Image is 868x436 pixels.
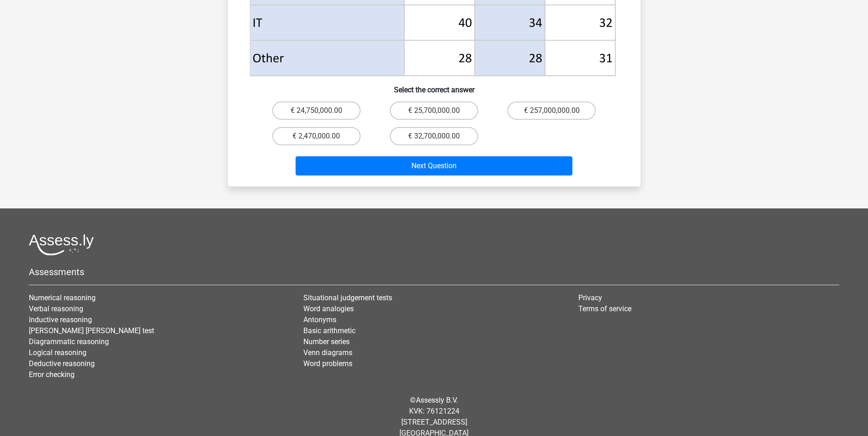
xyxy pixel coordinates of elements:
label: € 25,700,000.00 [390,101,478,120]
a: [PERSON_NAME] [PERSON_NAME] test [29,326,154,335]
a: Diagrammatic reasoning [29,337,109,346]
button: Next Question [296,156,572,175]
label: € 32,700,000.00 [390,127,478,145]
a: Venn diagrams [303,348,352,357]
a: Deductive reasoning [29,359,95,368]
a: Assessly B.V. [416,396,458,404]
a: Privacy [578,293,602,302]
label: € 2,470,000.00 [272,127,361,145]
img: Assessly logo [29,234,94,255]
a: Number series [303,337,350,346]
h6: Select the correct answer [243,78,626,94]
a: Situational judgement tests [303,293,392,302]
a: Antonyms [303,315,336,324]
a: Terms of service [578,304,631,313]
label: € 24,750,000.00 [272,101,361,120]
label: € 257,000,000.00 [507,101,596,120]
a: Word problems [303,359,352,368]
a: Numerical reasoning [29,293,96,302]
a: Word analogies [303,304,354,313]
a: Basic arithmetic [303,326,356,335]
a: Inductive reasoning [29,315,92,324]
a: Logical reasoning [29,348,86,357]
a: Verbal reasoning [29,304,83,313]
h5: Assessments [29,266,839,277]
a: Error checking [29,370,75,379]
